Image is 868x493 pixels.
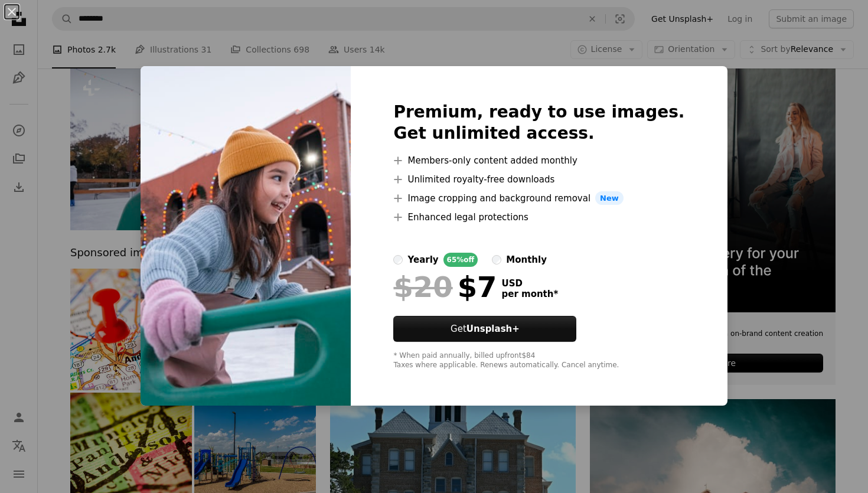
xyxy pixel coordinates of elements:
strong: Unsplash+ [466,324,520,334]
li: Image cropping and background removal [393,191,684,205]
li: Enhanced legal protections [393,210,684,224]
div: * When paid annually, billed upfront $84 Taxes where applicable. Renews automatically. Cancel any... [393,351,684,370]
div: 65% off [443,253,478,267]
span: USD [501,278,558,289]
img: premium_photo-1734413175539-1e6dcb642998 [141,66,351,406]
div: yearly [407,253,438,267]
li: Unlimited royalty-free downloads [393,172,684,187]
input: monthly [492,255,501,265]
li: Members-only content added monthly [393,154,684,168]
span: per month * [501,289,558,299]
button: GetUnsplash+ [393,316,576,342]
div: monthly [506,253,547,267]
h2: Premium, ready to use images. Get unlimited access. [393,102,684,144]
span: $20 [393,272,452,302]
span: New [595,191,624,205]
div: $7 [393,272,497,302]
input: yearly65%off [393,255,403,265]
